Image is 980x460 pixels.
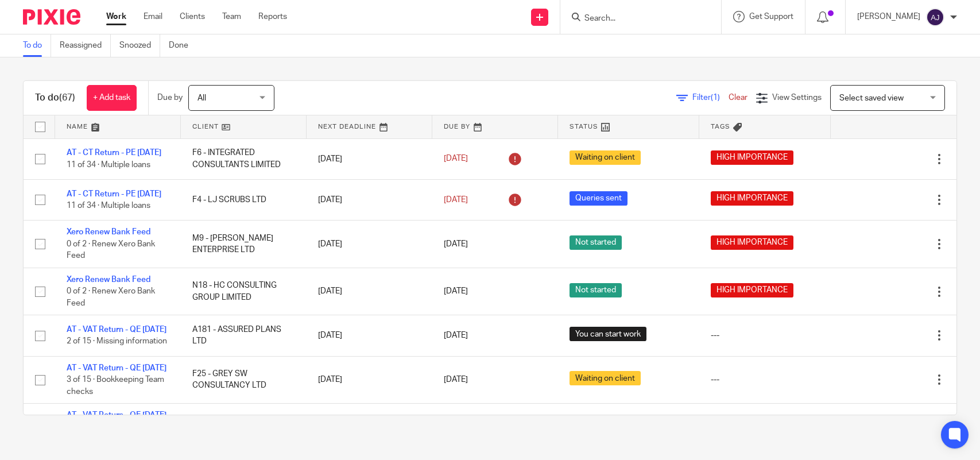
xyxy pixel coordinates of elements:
span: Filter [692,94,729,102]
a: Work [106,11,126,22]
span: Not started [570,235,622,250]
span: (67) [59,93,75,102]
span: HIGH IMPORTANCE [711,150,793,165]
a: Xero Renew Bank Feed [67,276,150,284]
img: svg%3E [926,8,944,26]
a: Reports [258,11,287,22]
a: Clients [180,11,205,22]
div: --- [711,330,819,341]
span: 0 of 2 · Renew Xero Bank Feed [67,240,155,260]
span: 3 of 15 · Bookkeeping Team checks [67,376,164,396]
span: 11 of 34 · Multiple loans [67,202,150,210]
td: F6 - INTEGRATED CONSULTANTS LIMITED [181,138,307,179]
a: + Add task [87,85,137,111]
span: Not started [570,283,622,297]
td: [DATE] [307,356,432,403]
a: To do [23,34,51,57]
span: [DATE] [444,240,468,248]
img: Pixie [23,9,80,25]
a: Email [144,11,162,22]
span: [DATE] [444,376,468,384]
a: Snoozed [119,34,160,57]
a: Done [169,34,197,57]
td: [DATE] [307,315,432,356]
span: 0 of 2 · Renew Xero Bank Feed [67,287,155,307]
span: Queries sent [570,191,627,206]
span: 11 of 34 · Multiple loans [67,161,150,169]
td: F4 - LJ SCRUBS LTD [181,179,307,220]
span: Get Support [749,13,793,21]
span: HIGH IMPORTANCE [711,191,793,206]
td: M9 - [PERSON_NAME] ENTERPRISE LTD [181,221,307,268]
span: Tags [711,123,730,130]
p: [PERSON_NAME] [857,11,920,22]
a: Xero Renew Bank Feed [67,228,150,236]
span: You can start work [570,327,646,341]
span: [DATE] [444,155,468,163]
span: [DATE] [444,287,468,295]
h1: To do [35,92,75,104]
span: HIGH IMPORTANCE [711,235,793,250]
td: A181 - ASSURED PLANS LTD [181,315,307,356]
td: [DATE] [307,268,432,315]
input: Search [583,14,687,24]
div: --- [711,374,819,385]
td: [DATE] [307,138,432,179]
span: HIGH IMPORTANCE [711,283,793,297]
td: [DATE] [307,404,432,451]
a: AT - CT Return - PE [DATE] [67,149,161,157]
span: All [197,94,206,102]
span: [DATE] [444,331,468,339]
td: F25 - GREY SW CONSULTANCY LTD [181,356,307,403]
a: AT - CT Return - PE [DATE] [67,190,161,198]
p: Due by [157,92,183,103]
a: Clear [729,94,747,102]
span: Waiting on client [570,371,641,385]
span: 2 of 15 · Missing information [67,338,167,346]
a: AT - VAT Return - QE [DATE] [67,364,166,372]
span: (1) [711,94,720,102]
a: Team [222,11,241,22]
a: AT - VAT Return - QE [DATE] [67,411,166,419]
a: Reassigned [60,34,111,57]
td: S3 - ITISEE LTD [181,404,307,451]
span: [DATE] [444,196,468,204]
td: N18 - HC CONSULTING GROUP LIMITED [181,268,307,315]
td: [DATE] [307,179,432,220]
a: AT - VAT Return - QE [DATE] [67,326,166,334]
span: Select saved view [839,94,904,102]
span: Waiting on client [570,150,641,165]
td: [DATE] [307,221,432,268]
span: View Settings [772,94,822,102]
